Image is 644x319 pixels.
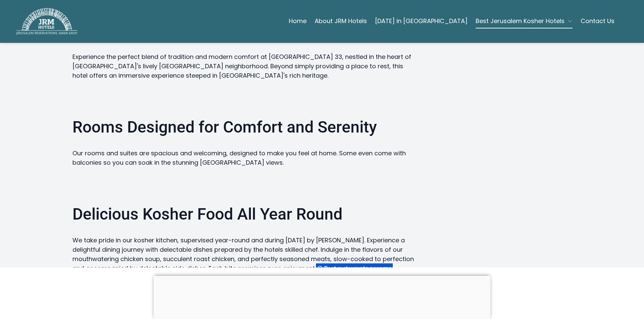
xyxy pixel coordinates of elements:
[476,16,565,26] span: Best Jerusalem Kosher Hotels
[476,14,573,28] button: Best Jerusalem Kosher Hotels
[154,276,491,317] iframe: Advertisement
[316,263,393,273] div: Best restaurants near me
[72,52,416,80] p: Experience the perfect blend of tradition and modern comfort at [GEOGRAPHIC_DATA] 33, nestled in ...
[72,236,416,283] p: We take pride in our kosher kitchen, supervised year-round and during [DATE] by [PERSON_NAME]. Ex...
[581,14,614,28] a: Contact Us
[375,14,468,28] a: [DATE] in [GEOGRAPHIC_DATA]
[324,265,394,272] span: Best restaurants near me
[72,108,416,139] h2: Rooms Designed for Comfort and Serenity
[289,14,307,28] a: Home
[315,14,367,28] a: About JRM Hotels
[72,195,416,226] h2: Delicious Kosher Food All Year Round
[16,8,77,35] img: JRM Hotels
[72,149,416,167] p: Our rooms and suites are spacious and welcoming, designed to make you feel at home. Some even com...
